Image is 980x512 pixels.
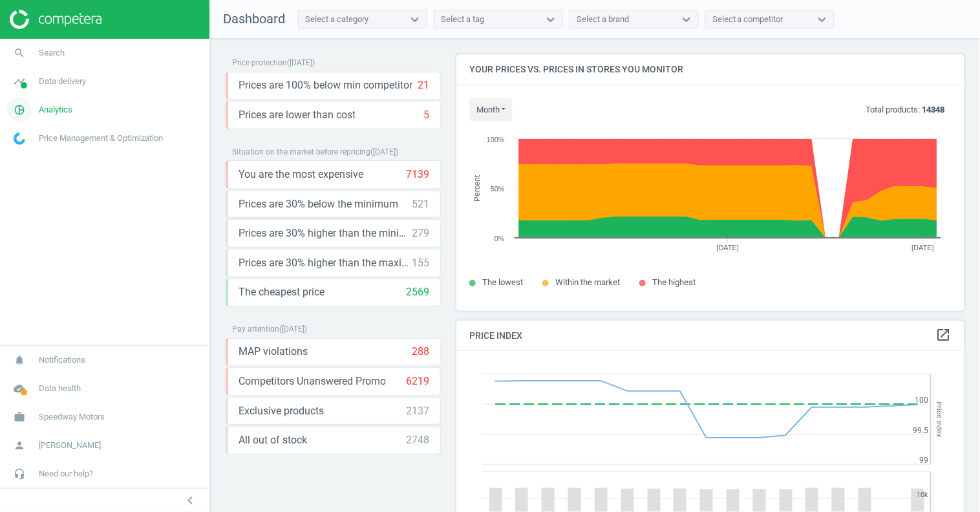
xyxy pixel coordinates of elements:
[39,104,72,116] span: Analytics
[912,244,935,251] tspan: [DATE]
[936,327,952,343] i: open_in_new
[232,147,370,156] span: Situation on the market before repricing
[39,411,105,423] span: Speedway Motors
[39,76,86,87] span: Data delivery
[279,325,307,334] span: ( [DATE] )
[491,185,505,193] text: 50%
[39,440,101,451] span: [PERSON_NAME]
[182,493,198,508] i: chevron_left
[239,197,398,211] span: Prices are 30% below the minimum
[487,136,505,144] text: 100%
[917,491,929,499] text: 10k
[412,345,430,359] div: 288
[495,235,505,242] text: 0%
[407,285,430,299] div: 2569
[407,374,430,389] div: 6219
[239,285,325,299] span: The cheapest price
[473,175,482,202] tspan: Percent
[223,11,285,27] span: Dashboard
[407,433,430,447] div: 2748
[239,226,412,240] span: Prices are 30% higher than the minimum
[10,10,101,29] img: ajHJNr6hYgQAAAAASUVORK5CYII=
[239,345,308,359] span: MAP violations
[936,327,952,344] a: open_in_new
[482,277,523,287] span: The lowest
[913,426,929,435] text: 99.5
[39,47,65,59] span: Search
[239,404,324,418] span: Exclusive products
[652,277,696,287] span: The highest
[7,433,32,458] i: person
[7,376,32,401] i: cloud_done
[7,69,32,94] i: timeline
[712,14,783,25] div: Select a competitor
[239,256,412,270] span: Prices are 30% higher than the maximal
[407,167,430,182] div: 7139
[239,433,307,447] span: All out of stock
[239,167,363,182] span: You are the most expensive
[469,98,513,122] button: month
[412,197,430,211] div: 521
[7,405,32,429] i: work
[239,78,412,92] span: Prices are 100% below min competitor
[866,104,945,116] p: Total products:
[232,58,287,67] span: Price protection
[232,325,279,334] span: Pay attention
[717,244,740,251] tspan: [DATE]
[441,14,484,25] div: Select a tag
[239,374,386,389] span: Competitors Unanswered Promo
[412,256,430,270] div: 155
[239,108,356,122] span: Prices are lower than cost
[7,462,32,486] i: headset_mic
[407,404,430,418] div: 2137
[915,396,929,405] text: 100
[7,41,32,65] i: search
[7,98,32,122] i: pie_chart_outlined
[922,105,945,114] b: 14348
[920,456,929,465] text: 99
[7,348,32,372] i: notifications
[577,14,629,25] div: Select a brand
[39,383,81,394] span: Data health
[456,54,964,85] h4: Your prices vs. prices in stores you monitor
[39,354,85,366] span: Notifications
[456,321,964,351] h4: Price Index
[424,108,430,122] div: 5
[174,492,206,509] button: chevron_left
[39,468,93,480] span: Need our help?
[555,277,620,287] span: Within the market
[412,226,430,240] div: 279
[370,147,398,156] span: ( [DATE] )
[39,133,163,144] span: Price Management & Optimization
[14,133,25,145] img: wGWNvw8QSZomAAAAABJRU5ErkJggg==
[287,58,315,67] span: ( [DATE] )
[305,14,368,25] div: Select a category
[418,78,430,92] div: 21
[935,401,944,437] tspan: Price Index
